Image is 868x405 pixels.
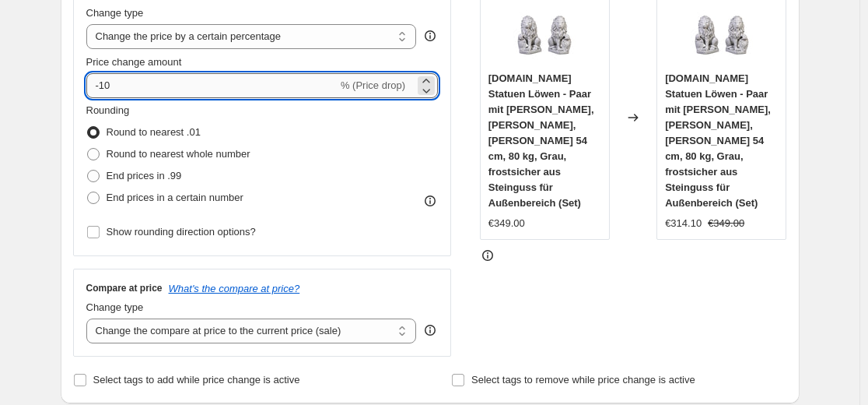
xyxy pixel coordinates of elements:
[107,226,256,238] span: Show rounding direction options?
[665,216,702,231] div: €314.10
[86,301,144,313] span: Change type
[86,7,144,19] span: Change type
[488,216,525,231] div: €349.00
[86,282,163,294] h3: Compare at price
[341,79,405,91] span: % (Price drop)
[107,170,182,181] span: End prices in .99
[513,4,576,66] img: 81JUaPi0MPL_80x.jpg
[488,72,594,209] span: [DOMAIN_NAME] Statuen Löwen - Paar mit [PERSON_NAME], [PERSON_NAME], [PERSON_NAME] 54 cm, 80 kg, ...
[93,374,300,386] span: Select tags to add while price change is active
[665,72,771,209] span: [DOMAIN_NAME] Statuen Löwen - Paar mit [PERSON_NAME], [PERSON_NAME], [PERSON_NAME] 54 cm, 80 kg, ...
[471,374,695,386] span: Select tags to remove while price change is active
[86,73,338,98] input: -15
[86,104,130,116] span: Rounding
[691,4,753,66] img: 81JUaPi0MPL_80x.jpg
[422,28,438,44] div: help
[422,322,438,338] div: help
[107,148,250,160] span: Round to nearest whole number
[708,216,744,231] strike: €349.00
[107,192,243,203] span: End prices in a certain number
[107,126,201,138] span: Round to nearest .01
[169,283,300,294] button: What's the compare at price?
[86,56,182,68] span: Price change amount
